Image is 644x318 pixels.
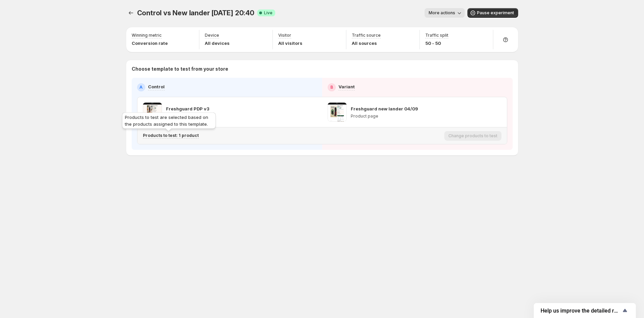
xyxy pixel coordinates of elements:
p: Freshguard new lander 04/09 [351,105,418,112]
p: Control [148,83,165,90]
p: Conversion rate [132,40,168,47]
p: Choose template to test from your store [132,66,513,72]
button: Pause experiment [467,8,518,18]
p: Variant [338,83,355,90]
p: Device [205,33,219,38]
span: Help us improve the detailed report for A/B campaigns [541,307,621,314]
p: Freshguard PDP v3 [166,105,209,112]
p: All visitors [278,40,302,47]
span: Control vs New lander [DATE] 20:40 [137,9,254,17]
span: Pause experiment [477,10,514,16]
p: Products to test: 1 product [143,133,199,138]
p: Product page [351,113,418,119]
button: More actions [425,8,465,18]
p: 50 - 50 [425,40,448,47]
p: All sources [352,40,381,47]
h2: B [330,85,333,90]
img: Freshguard new lander 04/09 [328,103,347,122]
button: Experiments [126,8,136,18]
p: All devices [205,40,230,47]
h2: A [139,85,143,90]
p: Visitor [278,33,291,38]
img: Freshguard PDP v3 [143,103,162,122]
span: Live [264,10,273,16]
span: More actions [429,10,455,16]
p: Traffic split [425,33,448,38]
p: Winning metric [132,33,162,38]
button: Show survey - Help us improve the detailed report for A/B campaigns [541,306,629,315]
p: Traffic source [352,33,381,38]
